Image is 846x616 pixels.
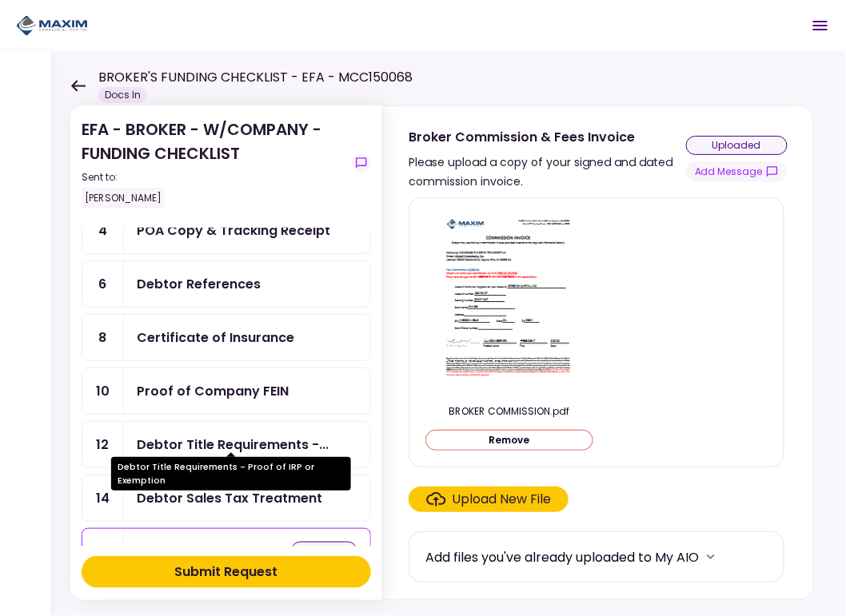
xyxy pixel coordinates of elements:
[137,221,330,240] div: POA Copy & Tracking Receipt
[82,170,345,185] div: Sent to:
[686,161,788,182] button: show-messages
[98,68,413,87] h1: BROKER'S FUNDING CHECKLIST - EFA - MCC150068
[82,315,124,360] div: 8
[82,368,124,414] div: 10
[82,207,371,254] a: 4POA Copy & Tracking Receipt
[137,488,322,508] div: Debtor Sales Tax Treatment
[82,188,165,209] div: [PERSON_NAME]
[409,153,686,191] div: Please upload a copy of your signed and dated commission invoice.
[82,475,124,521] div: 14
[137,435,329,455] div: Debtor Title Requirements - Proof of IRP or Exemption
[82,528,371,575] a: 16Broker Commission & Fees Invoiceuploaded
[425,430,593,451] button: Remove
[699,545,723,569] button: more
[82,556,371,588] button: Submit Request
[137,381,289,401] div: Proof of Company FEIN
[82,529,124,574] div: 16
[382,105,814,600] div: Broker Commission & Fees InvoicePlease upload a copy of your signed and dated commission invoice....
[82,261,124,307] div: 6
[82,475,371,522] a: 14Debtor Sales Tax Treatment
[82,421,371,468] a: 12Debtor Title Requirements - Proof of IRP or Exemption
[137,542,275,562] div: Broker Commission & Fees Invoice
[137,328,294,348] div: Certificate of Insurance
[801,6,840,45] button: Open menu
[16,14,88,38] img: Partner icon
[82,314,371,361] a: 8Certificate of Insurance
[453,490,552,509] div: Upload New File
[175,562,278,582] div: Submit Request
[686,136,788,155] div: uploaded
[291,542,357,561] div: uploaded
[425,404,593,419] div: BROKER COMMISSION.pdf
[409,487,569,512] span: Click here to upload the required document
[409,127,686,147] div: Broker Commission & Fees Invoice
[111,457,351,491] div: Debtor Title Requirements - Proof of IRP or Exemption
[425,547,699,567] div: Add files you've already uploaded to My AIO
[137,274,261,294] div: Debtor References
[82,117,345,209] div: EFA - BROKER - W/COMPANY - FUNDING CHECKLIST
[82,422,124,467] div: 12
[98,87,147,103] div: Docs In
[352,153,371,173] button: show-messages
[82,368,371,415] a: 10Proof of Company FEIN
[82,260,371,308] a: 6Debtor References
[82,208,124,253] div: 4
